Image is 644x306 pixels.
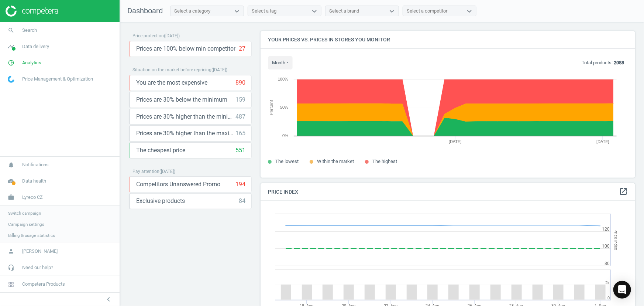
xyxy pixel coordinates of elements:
[235,146,245,154] div: 551
[174,8,210,14] div: Select a category
[235,129,245,137] div: 165
[127,6,163,15] span: Dashboard
[613,230,618,250] tspan: Price Index
[164,33,180,38] span: ( [DATE] )
[8,221,44,227] span: Campaign settings
[22,59,41,66] span: Analytics
[619,187,628,196] i: open_in_new
[22,76,93,82] span: Price Management & Optimization
[136,113,235,121] span: Prices are 30% higher than the minimum
[8,76,14,83] img: wGWNvw8QSZomAAAAABJRU5ErkJggg==
[22,27,37,34] span: Search
[597,139,610,144] tspan: [DATE]
[132,169,159,174] span: Pay attention
[317,159,354,164] span: Within the market
[4,244,18,258] i: person
[235,180,245,188] div: 194
[22,281,65,288] span: Competera Products
[22,264,53,271] span: Need our help?
[132,33,164,38] span: Price protection
[136,79,207,87] span: You are the most expensive
[602,227,610,232] text: 120
[261,183,635,201] h4: Price Index
[136,96,227,104] span: Prices are 30% below the minimum
[278,77,288,81] text: 100%
[211,67,227,72] span: ( [DATE] )
[4,190,18,204] i: work
[4,23,18,37] i: search
[159,169,175,174] span: ( [DATE] )
[252,8,276,14] div: Select a tag
[605,280,610,285] text: 2k
[235,113,245,121] div: 487
[4,56,18,70] i: pie_chart_outlined
[4,40,18,54] i: timeline
[239,45,245,53] div: 27
[22,248,58,255] span: [PERSON_NAME]
[269,100,274,115] tspan: Percent
[136,197,185,205] span: Exclusive products
[4,174,18,188] i: cloud_done
[268,56,293,69] button: month
[22,161,49,168] span: Notifications
[22,178,46,184] span: Data health
[602,244,610,249] text: 100
[407,8,447,14] div: Select a competitor
[22,194,43,201] span: Lyreco CZ
[261,31,635,48] h4: Your prices vs. prices in stores you monitor
[235,79,245,87] div: 890
[22,43,49,50] span: Data delivery
[607,296,610,300] text: 0
[280,105,288,109] text: 50%
[4,261,18,275] i: headset_mic
[136,45,235,53] span: Prices are 100% below min competitor
[136,146,185,154] span: The cheapest price
[235,96,245,104] div: 159
[372,159,397,164] span: The highest
[136,180,220,188] span: Competitors Unanswered Promo
[136,129,235,137] span: Prices are 30% higher than the maximal
[132,67,211,72] span: Situation on the market before repricing
[613,281,631,299] div: Open Intercom Messenger
[99,295,118,304] button: chevron_left
[605,261,610,266] text: 80
[619,187,628,197] a: open_in_new
[275,159,299,164] span: The lowest
[329,8,359,14] div: Select a brand
[582,59,624,66] p: Total products:
[4,158,18,172] i: notifications
[614,60,624,65] b: 2088
[449,139,462,144] tspan: [DATE]
[8,210,41,216] span: Switch campaign
[6,6,58,17] img: ajHJNr6hYgQAAAAASUVORK5CYII=
[239,197,245,205] div: 84
[8,232,55,238] span: Billing & usage statistics
[104,295,113,304] i: chevron_left
[282,133,288,138] text: 0%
